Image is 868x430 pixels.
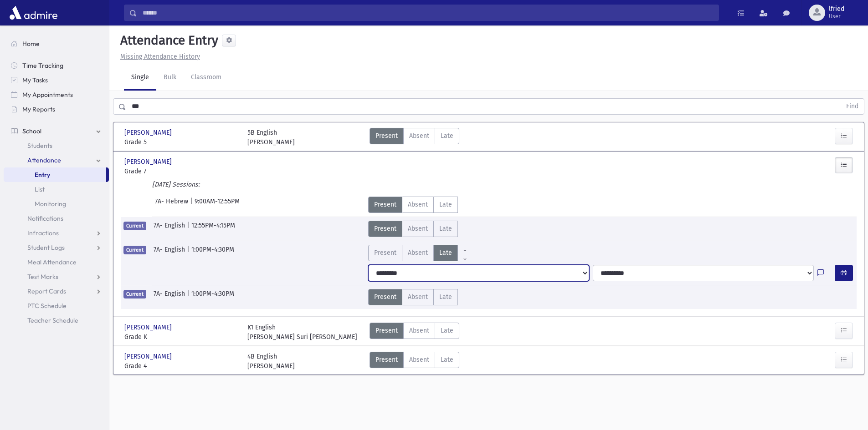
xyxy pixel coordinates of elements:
span: Meal Attendance [27,258,77,266]
a: All Later [458,252,472,259]
a: PTC Schedule [4,298,109,313]
a: Single [124,65,156,91]
span: Present [374,224,396,233]
a: My Tasks [4,73,109,87]
span: List [35,185,45,193]
span: 7A- Hebrew [155,197,190,213]
span: Monitoring [35,200,66,208]
u: Missing Attendance History [120,53,200,61]
span: Students [27,142,52,150]
span: Grade 4 [124,361,238,371]
span: 9:00AM-12:55PM [195,197,240,213]
span: Absent [409,326,429,335]
span: Grade 5 [124,137,238,147]
div: AttTypes [370,352,459,371]
a: My Appointments [4,87,109,102]
span: Present [375,326,398,335]
a: Infractions [4,226,109,240]
span: Late [441,131,453,141]
span: | [187,289,191,305]
span: Student Logs [27,243,65,252]
div: AttTypes [368,197,458,213]
input: Search [137,5,719,21]
span: 1:00PM-4:30PM [191,289,234,305]
a: Attendance [4,153,109,167]
span: User [829,13,844,20]
span: Grade K [124,332,238,342]
span: Current [123,222,146,230]
a: Notifications [4,211,109,226]
img: AdmirePro [7,4,60,22]
span: Present [374,200,396,209]
a: Monitoring [4,197,109,211]
i: [DATE] Sessions: [152,181,200,188]
span: [PERSON_NAME] [124,128,174,137]
span: 7A- English [154,245,187,261]
span: Current [123,246,146,254]
span: Infractions [27,229,59,237]
div: AttTypes [368,221,458,237]
span: Home [22,40,40,48]
a: Missing Attendance History [117,53,200,61]
span: Late [441,355,453,364]
span: My Tasks [22,76,48,84]
span: Late [439,292,452,302]
button: Find [841,99,864,114]
span: Grade 7 [124,167,238,176]
span: 12:55PM-4:15PM [191,221,235,237]
div: AttTypes [368,245,472,261]
span: 7A- English [154,221,187,237]
span: Absent [408,248,428,258]
a: Test Marks [4,269,109,284]
span: Report Cards [27,287,66,295]
a: Report Cards [4,284,109,298]
span: 7A- English [154,289,187,305]
a: All Prior [458,245,472,252]
a: School [4,124,109,138]
a: Classroom [184,65,229,91]
div: AttTypes [368,289,458,305]
span: Attendance [27,156,61,164]
span: Late [441,326,453,335]
div: 4B English [PERSON_NAME] [247,352,295,371]
span: Absent [408,200,428,209]
span: lfried [829,5,844,13]
span: Present [374,292,396,302]
a: List [4,182,109,197]
div: AttTypes [370,128,459,147]
span: Late [439,224,452,233]
span: Test Marks [27,273,58,281]
span: Late [439,248,452,258]
span: Notifications [27,214,63,223]
a: Teacher Schedule [4,313,109,328]
span: Time Tracking [22,61,63,70]
h5: Attendance Entry [117,33,218,48]
span: Teacher Schedule [27,316,78,324]
a: Home [4,36,109,51]
div: K1 English [PERSON_NAME] Suri [PERSON_NAME] [247,323,357,342]
a: Time Tracking [4,58,109,73]
span: 1:00PM-4:30PM [191,245,234,261]
span: [PERSON_NAME] [124,157,174,167]
span: | [190,197,195,213]
span: Late [439,200,452,209]
span: Present [374,248,396,258]
a: Student Logs [4,240,109,255]
a: Students [4,138,109,153]
span: My Appointments [22,91,73,99]
span: Absent [409,355,429,364]
span: PTC Schedule [27,302,67,310]
a: Meal Attendance [4,255,109,269]
span: Absent [408,292,428,302]
a: My Reports [4,102,109,116]
span: | [187,245,191,261]
span: My Reports [22,105,55,113]
a: Bulk [156,65,184,91]
div: AttTypes [370,323,459,342]
span: Entry [35,171,50,179]
span: Absent [409,131,429,141]
a: Entry [4,167,106,182]
span: Present [375,355,398,364]
span: Current [123,290,146,298]
span: Absent [408,224,428,233]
